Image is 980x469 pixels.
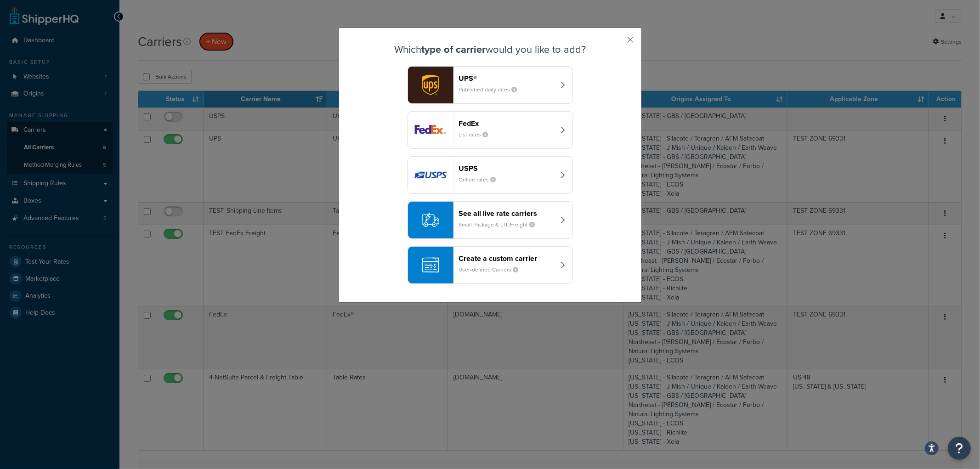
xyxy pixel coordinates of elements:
[362,44,618,55] h3: Which would you like to add?
[459,209,555,218] header: See all live rate carriers
[421,42,486,57] strong: type of carrier
[408,246,573,284] button: Create a custom carrierUser-defined Carriers
[422,256,439,274] img: icon-carrier-custom-c93b8a24.svg
[422,211,439,229] img: icon-carrier-liverate-becf4550.svg
[459,220,543,229] small: Small Package & LTL Freight
[459,74,555,83] header: UPS®
[948,437,971,460] button: Open Resource Center
[408,111,573,149] button: fedEx logoFedExList rates
[459,164,555,173] header: USPS
[459,175,504,184] small: Online rates
[459,119,555,128] header: FedEx
[408,67,453,103] img: ups logo
[408,156,573,194] button: usps logoUSPSOnline rates
[408,157,453,193] img: usps logo
[459,130,496,139] small: List rates
[408,201,573,239] button: See all live rate carriersSmall Package & LTL Freight
[408,112,453,148] img: fedEx logo
[459,254,555,263] header: Create a custom carrier
[459,85,525,94] small: Published daily rates
[408,66,573,104] button: ups logoUPS®Published daily rates
[459,266,526,274] small: User-defined Carriers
